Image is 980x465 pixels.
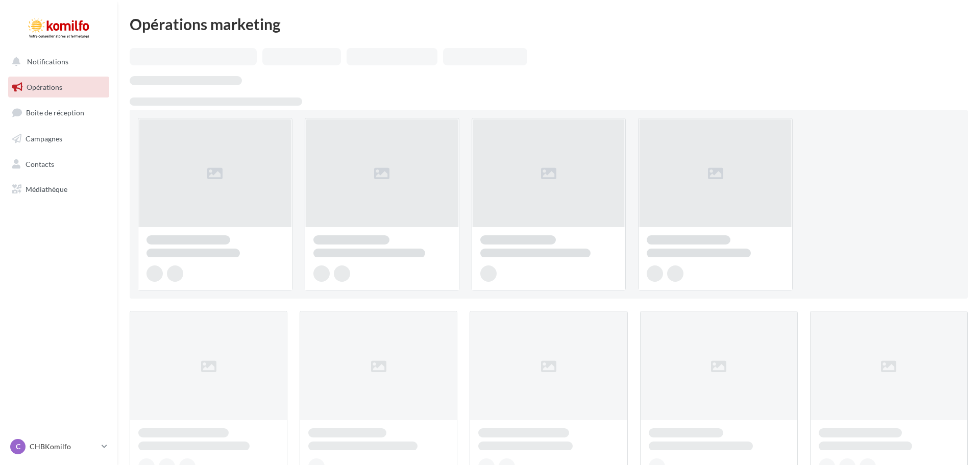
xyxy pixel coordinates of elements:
a: Contacts [6,154,111,175]
a: C CHBKomilfo [8,437,109,456]
div: Opérations marketing [130,16,968,32]
a: Boîte de réception [6,102,111,124]
span: Boîte de réception [26,108,84,117]
button: Notifications [6,51,107,72]
span: Campagnes [26,134,62,143]
a: Médiathèque [6,179,111,200]
span: Médiathèque [26,185,67,193]
p: CHBKomilfo [30,442,97,452]
span: C [16,442,20,452]
span: Opérations [27,83,62,91]
span: Contacts [26,159,54,168]
a: Campagnes [6,128,111,150]
a: Opérations [6,77,111,98]
span: Notifications [27,57,68,66]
